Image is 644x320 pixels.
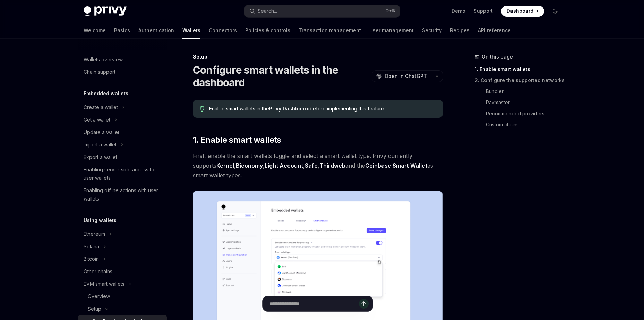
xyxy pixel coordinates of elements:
a: Connectors [209,22,237,39]
a: User management [369,22,414,39]
button: Toggle Get a wallet section [78,114,167,126]
button: Open in ChatGPT [372,70,431,82]
a: Chain support [78,66,167,78]
button: Toggle dark mode [550,6,561,17]
h1: Configure smart wallets in the dashboard [193,64,369,89]
button: Toggle Bitcoin section [78,253,167,265]
div: Search... [258,7,277,15]
span: Ctrl K [385,8,396,14]
span: First, enable the smart wallets toggle and select a smart wallet type. Privy currently supports ,... [193,151,443,180]
a: Export a wallet [78,151,167,163]
div: Overview [88,292,110,301]
a: Enabling offline actions with user wallets [78,184,167,205]
a: Other chains [78,265,167,278]
h5: Embedded wallets [84,89,128,98]
input: Ask a question... [269,296,359,311]
a: Enabling server-side access to user wallets [78,163,167,184]
a: Authentication [138,22,174,39]
a: 1. Enable smart wallets [475,64,566,75]
div: Solana [84,242,99,251]
a: Welcome [84,22,106,39]
button: Toggle Import a wallet section [78,139,167,151]
div: Import a wallet [84,141,117,149]
a: Wallets overview [78,53,167,66]
span: Open in ChatGPT [385,73,427,80]
a: Privy Dashboard [269,106,310,112]
button: Send message [359,299,369,309]
button: Toggle Setup section [78,303,167,315]
div: EVM smart wallets [84,280,124,288]
span: Dashboard [507,8,533,15]
span: 1. Enable smart wallets [193,134,281,145]
div: Other chains [84,267,112,276]
a: Dashboard [501,6,544,17]
a: Basics [114,22,130,39]
a: Recommended providers [475,108,566,119]
a: Recipes [450,22,470,39]
a: 2. Configure the supported networks [475,75,566,86]
a: Biconomy [236,162,263,169]
button: Toggle EVM smart wallets section [78,278,167,290]
div: Create a wallet [84,103,118,112]
div: Ethereum [84,230,105,238]
div: Enabling offline actions with user wallets [84,186,163,203]
a: Kernel [216,162,234,169]
a: Support [474,8,493,15]
a: API reference [478,22,511,39]
h5: Using wallets [84,216,117,224]
button: Toggle Create a wallet section [78,101,167,114]
a: Custom chains [475,119,566,130]
div: Get a wallet [84,116,110,124]
a: Update a wallet [78,126,167,139]
button: Open search [244,5,400,17]
a: Wallets [182,22,200,39]
div: Wallets overview [84,55,123,64]
button: Toggle Solana section [78,240,167,253]
a: Security [422,22,442,39]
span: On this page [482,53,513,61]
a: Bundler [475,86,566,97]
a: Demo [452,8,465,15]
div: Chain support [84,68,115,76]
span: Enable smart wallets in the before implementing this feature. [209,105,436,112]
div: Enabling server-side access to user wallets [84,166,163,182]
div: Setup [88,305,101,313]
a: Transaction management [299,22,361,39]
button: Toggle Ethereum section [78,228,167,240]
svg: Tip [200,106,205,112]
a: Thirdweb [319,162,345,169]
a: Safe [305,162,318,169]
a: Light Account [265,162,303,169]
a: Coinbase Smart Wallet [365,162,427,169]
a: Policies & controls [245,22,290,39]
div: Setup [193,53,443,60]
img: dark logo [84,6,127,16]
a: Overview [78,290,167,303]
div: Update a wallet [84,128,119,136]
a: Paymaster [475,97,566,108]
div: Export a wallet [84,153,117,161]
div: Bitcoin [84,255,99,263]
